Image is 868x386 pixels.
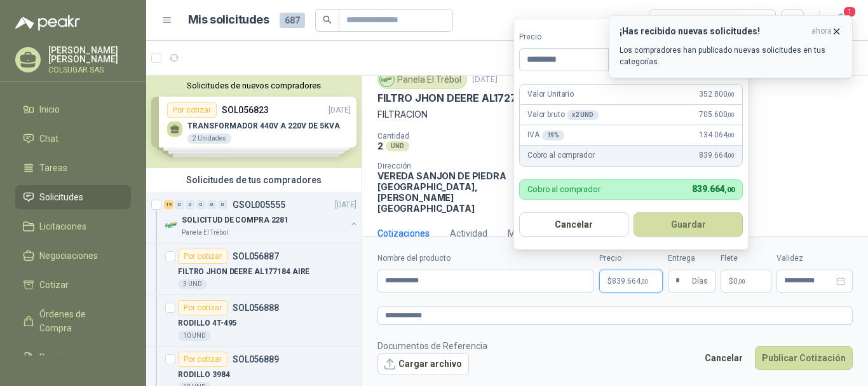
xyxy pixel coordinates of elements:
p: 2 [377,141,383,151]
div: 10 UND [178,331,211,341]
div: 0 [175,200,184,209]
p: RODILLO 3984 [178,369,230,381]
div: Actividad [450,226,487,240]
span: Licitaciones [39,219,86,233]
span: ,00 [727,111,735,118]
p: SOL056889 [233,355,279,364]
img: Logo peakr [15,15,80,31]
label: Flete [721,252,771,265]
p: Dirección [377,162,517,170]
span: Inicio [39,102,60,116]
button: ¡Has recibido nuevas solicitudes!ahora Los compradores han publicado nuevas solicitudes en tus ca... [609,15,853,78]
a: Chat [15,127,131,151]
button: Cancelar [519,212,628,237]
span: Tareas [39,161,67,175]
label: Validez [776,252,853,265]
div: 0 [186,200,195,209]
span: ,00 [641,278,648,285]
span: 1 [843,6,857,18]
p: FILTRACION [377,107,853,121]
h3: ¡Has recibido nuevas solicitudes! [620,26,806,37]
a: Por cotizarSOL056888RODILLO 4T-49510 UND [146,295,362,347]
label: Nombre del producto [377,252,594,265]
div: Por cotizar [178,249,227,264]
label: Entrega [668,252,715,265]
span: ,00 [727,91,735,98]
a: Licitaciones [15,214,131,238]
button: Cargar archivo [377,353,469,376]
p: Documentos de Referencia [377,339,487,353]
p: SOLICITUD DE COMPRA 2281 [182,214,288,226]
div: Todas [657,13,684,27]
span: ahora [811,26,832,37]
div: UND [386,141,409,151]
span: 839.664 [699,149,735,162]
div: 0 [196,200,206,209]
p: SOL056887 [233,252,279,261]
span: search [323,15,332,24]
span: ,00 [727,132,735,139]
button: 1 [830,9,853,32]
h1: Mis solicitudes [188,11,269,29]
div: x 2 UND [567,110,598,120]
span: 352.800 [699,88,735,100]
p: Cobro al comprador [527,185,600,193]
span: 705.600 [699,109,735,121]
a: Inicio [15,97,131,121]
p: SOL056888 [233,303,279,312]
a: Tareas [15,156,131,180]
p: Cantidad [377,132,544,141]
span: $ [729,277,733,285]
a: Remisiones [15,345,131,369]
p: Los compradores han publicado nuevas solicitudes en tus categorías. [620,45,842,67]
p: Cobro al comprador [527,149,594,162]
span: Chat [39,132,58,146]
p: RODILLO 4T-495 [178,317,236,329]
button: Solicitudes de nuevos compradores [151,81,356,90]
button: Publicar Cotización [755,346,853,370]
p: GSOL005555 [233,200,285,209]
div: Cotizaciones [377,226,430,240]
a: Negociaciones [15,244,131,268]
div: 19 % [542,130,565,141]
span: 0 [733,277,745,285]
span: ,00 [738,278,745,285]
img: Company Logo [380,72,394,86]
p: Panela El Trébol [182,228,228,238]
p: [PERSON_NAME] [PERSON_NAME] [48,46,131,64]
div: Panela El Trébol [377,70,467,89]
span: ,00 [727,152,735,159]
p: $839.664,00 [599,270,663,293]
span: 839.664 [612,277,648,285]
p: VEREDA SANJON DE PIEDRA [GEOGRAPHIC_DATA] , [PERSON_NAME][GEOGRAPHIC_DATA] [377,170,517,214]
button: Cancelar [698,346,750,370]
p: COLSUGAR SAS [48,66,131,74]
div: 19 [164,200,173,209]
p: IVA [527,129,564,141]
p: Valor bruto [527,109,599,121]
span: 134.064 [699,129,735,141]
a: Solicitudes [15,185,131,209]
span: Cotizar [39,278,69,292]
span: 687 [280,13,305,28]
span: Días [692,270,708,292]
p: Valor Unitario [527,88,574,100]
span: Negociaciones [39,249,98,263]
div: 3 UND [178,279,207,289]
div: 0 [207,200,217,209]
div: Por cotizar [178,300,227,315]
div: 0 [218,200,227,209]
div: Solicitudes de nuevos compradoresPor cotizarSOL056823[DATE] TRANSFORMADOR 440V A 220V DE 5KVA2 Un... [146,76,362,168]
span: 839.664 [692,184,735,194]
p: [DATE] [472,74,498,86]
a: Por cotizarSOL056887FILTRO JHON DEERE AL177184 AIRE3 UND [146,244,362,295]
span: ,00 [724,186,735,194]
p: [DATE] [335,199,356,211]
a: 19 0 0 0 0 0 GSOL005555[DATE] Company LogoSOLICITUD DE COMPRA 2281Panela El Trébol [164,197,359,238]
span: Órdenes de Compra [39,307,119,335]
button: Guardar [634,212,743,237]
div: Por cotizar [178,352,227,367]
div: Mensajes [508,226,546,240]
span: Remisiones [39,350,86,364]
p: $ 0,00 [721,270,771,293]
